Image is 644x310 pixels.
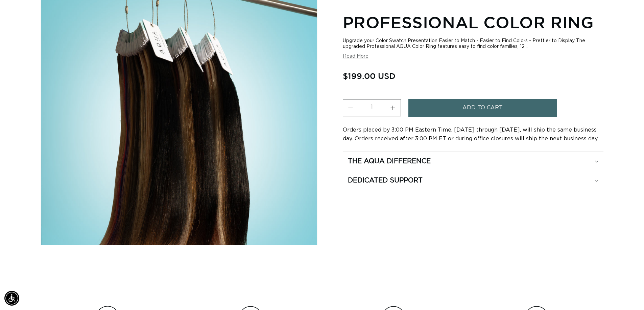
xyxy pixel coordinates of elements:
[343,69,396,82] span: $199.00 USD
[348,176,423,185] h2: Dedicated Support
[343,127,598,141] span: Orders placed by 3:00 PM Eastern Time, [DATE] through [DATE], will ship the same business day. Or...
[348,157,431,166] h2: The Aqua Difference
[343,152,603,171] summary: The Aqua Difference
[343,12,603,33] h1: Professional Color Ring
[408,99,557,116] button: Add to cart
[343,38,603,50] div: Upgrade your Color Swatch Presentation Easier to Match - Easier to Find Colors - Prettier to Disp...
[343,171,603,190] summary: Dedicated Support
[4,291,19,306] div: Accessibility Menu
[343,54,368,59] button: Read More
[462,99,503,116] span: Add to cart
